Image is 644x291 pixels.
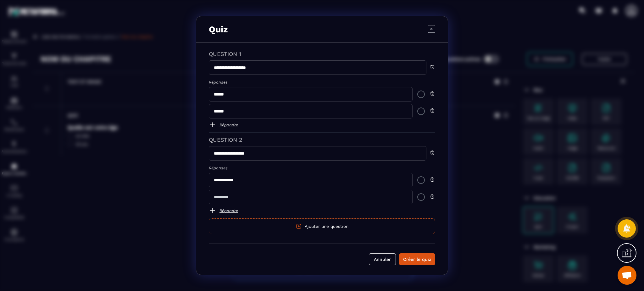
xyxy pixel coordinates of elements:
[403,256,431,262] div: Créer le quiz
[399,253,435,265] button: Créer le quiz
[430,177,435,182] img: trash
[430,91,435,96] img: trash
[209,136,242,143] label: QUESTION 2
[209,51,241,57] label: QUESTION 1
[209,166,435,170] h6: Réponses
[296,223,302,229] img: setting
[209,207,216,214] img: plus
[209,218,435,234] button: Ajouter une question
[209,121,435,129] a: Répondre
[430,108,435,113] img: trash
[430,64,435,70] img: trash
[369,253,396,265] button: Annuler
[430,150,435,156] img: trash
[209,207,435,214] a: Répondre
[430,194,435,199] img: trash
[209,80,435,85] h6: Réponses
[209,121,216,129] img: plus
[618,266,636,285] a: Ouvrir le chat
[209,24,228,35] h3: Quiz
